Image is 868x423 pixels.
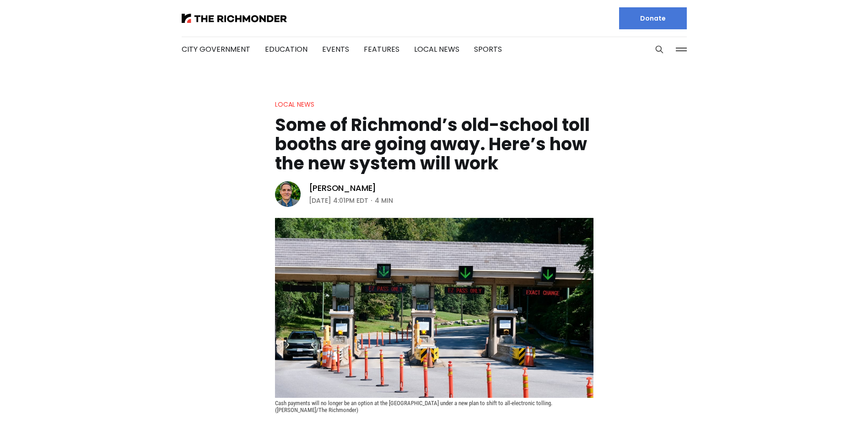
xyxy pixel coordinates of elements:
a: City Government [182,44,250,54]
span: Cash payments will no longer be an option at the [GEOGRAPHIC_DATA] under a new plan to shift to a... [275,400,554,413]
a: [PERSON_NAME] [309,183,377,194]
a: Local News [275,100,314,109]
h1: Some of Richmond’s old-school toll booths are going away. Here’s how the new system will work [275,115,593,173]
button: Search this site [652,43,666,56]
time: [DATE] 4:01PM EDT [309,195,368,206]
a: Sports [474,44,502,54]
a: Events [322,44,349,54]
img: Graham Moomaw [275,181,301,207]
span: 4 min [375,195,393,206]
iframe: portal-trigger [791,378,868,423]
a: Education [265,44,307,54]
a: Features [364,44,399,54]
img: The Richmonder [182,14,287,23]
a: Local News [414,44,459,54]
a: Donate [619,7,687,29]
img: Some of Richmond’s old-school toll booths are going away. Here’s how the new system will work [275,218,593,398]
